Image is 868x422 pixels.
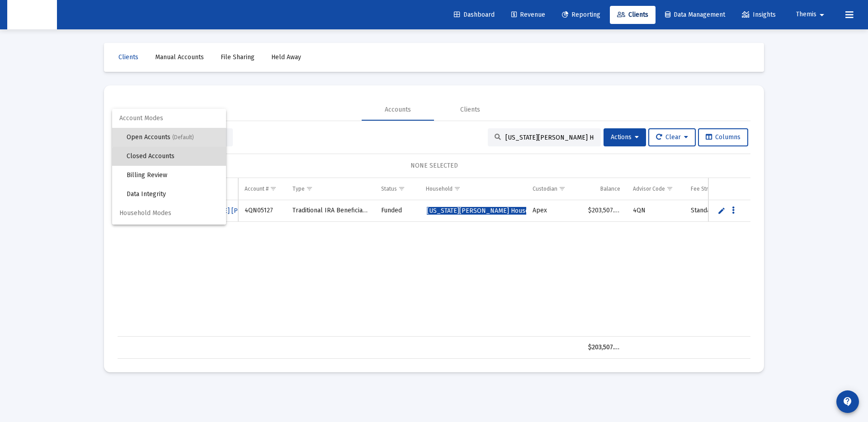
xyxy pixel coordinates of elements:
[112,109,226,128] span: Account Modes
[127,147,219,166] span: Closed Accounts
[127,166,219,185] span: Billing Review
[112,204,226,223] span: Household Modes
[127,223,219,242] span: Households
[172,134,194,141] span: (Default)
[127,185,219,204] span: Data Integrity
[127,128,219,147] span: Open Accounts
